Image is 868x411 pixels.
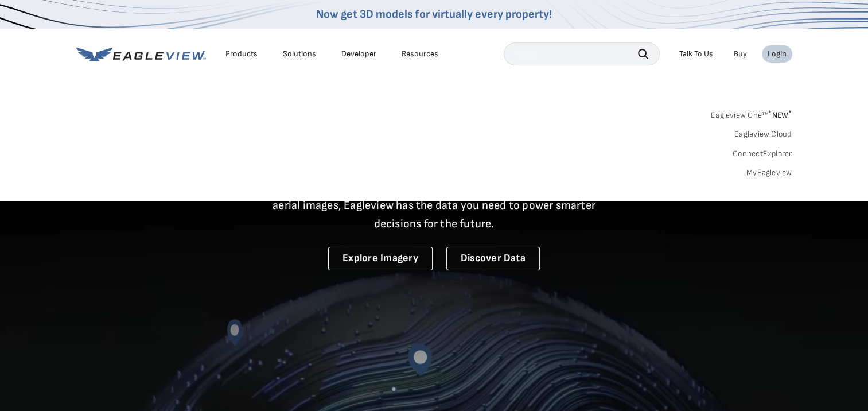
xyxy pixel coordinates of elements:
a: Developer [341,49,376,59]
div: Solutions [283,49,316,59]
a: MyEagleview [746,168,792,178]
div: Products [225,49,258,59]
a: Eagleview Cloud [734,129,792,139]
div: Resources [402,49,438,59]
div: Talk To Us [679,49,713,59]
a: Eagleview One™*NEW* [711,107,792,120]
input: Search [504,42,660,65]
div: Login [768,49,787,59]
a: Discover Data [446,247,540,270]
span: NEW [768,110,792,120]
a: Now get 3D models for virtually every property! [316,7,552,21]
a: ConnectExplorer [733,149,792,159]
a: Explore Imagery [328,247,433,270]
p: A new era starts here. Built on more than 3.5 billion high-resolution aerial images, Eagleview ha... [259,178,610,233]
a: Buy [734,49,747,59]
